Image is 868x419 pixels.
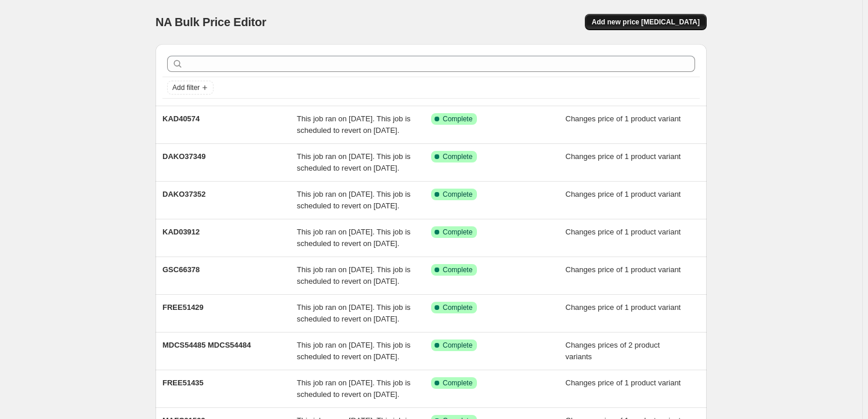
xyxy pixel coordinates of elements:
[297,265,411,286] span: This job ran on [DATE]. This job is scheduled to revert on [DATE].
[566,227,681,236] span: Changes price of 1 product variant
[566,303,681,312] span: Changes price of 1 product variant
[162,114,200,123] span: KAD40574
[162,378,204,387] span: FREE51435
[162,227,200,236] span: KAD03912
[162,265,200,274] span: GSC66378
[443,341,472,350] span: Complete
[297,378,411,399] span: This job ran on [DATE]. This job is scheduled to revert on [DATE].
[162,152,205,161] span: DAKO37349
[297,190,411,210] span: This job ran on [DATE]. This job is scheduled to revert on [DATE].
[566,152,681,161] span: Changes price of 1 product variant
[162,190,205,198] span: DAKO37352
[592,17,700,27] span: Add new price [MEDICAL_DATA]
[155,16,266,28] span: NA Bulk Price Editor
[443,265,472,274] span: Complete
[443,114,472,124] span: Complete
[566,378,681,387] span: Changes price of 1 product variant
[162,303,204,312] span: FREE51429
[443,227,472,237] span: Complete
[443,152,472,161] span: Complete
[162,341,251,349] span: MDCS54485 MDCS54484
[566,341,660,361] span: Changes prices of 2 product variants
[297,114,411,135] span: This job ran on [DATE]. This job is scheduled to revert on [DATE].
[566,114,681,123] span: Changes price of 1 product variant
[585,14,707,30] button: Add new price [MEDICAL_DATA]
[297,152,411,172] span: This job ran on [DATE]. This job is scheduled to revert on [DATE].
[172,83,200,92] span: Add filter
[443,378,472,388] span: Complete
[297,303,411,323] span: This job ran on [DATE]. This job is scheduled to revert on [DATE].
[297,227,411,248] span: This job ran on [DATE]. This job is scheduled to revert on [DATE].
[167,81,214,95] button: Add filter
[297,341,411,361] span: This job ran on [DATE]. This job is scheduled to revert on [DATE].
[566,265,681,274] span: Changes price of 1 product variant
[443,190,472,199] span: Complete
[566,190,681,198] span: Changes price of 1 product variant
[443,303,472,312] span: Complete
